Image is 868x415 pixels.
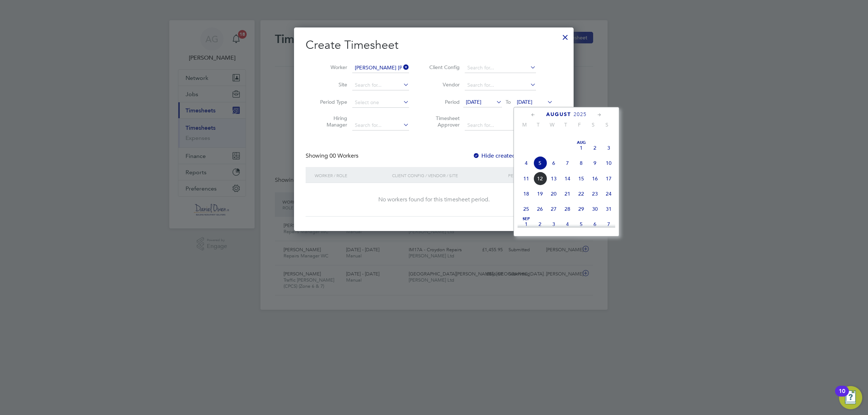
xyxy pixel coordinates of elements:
label: Period [427,99,460,105]
span: W [545,121,559,128]
span: 5 [533,156,547,170]
span: T [559,121,573,128]
label: Timesheet Approver [427,115,460,128]
label: Client Config [427,64,460,70]
span: 7 [561,156,574,170]
span: 18 [519,187,533,201]
span: 3 [602,141,616,155]
span: 2 [588,141,602,155]
span: 31 [602,202,616,216]
div: Showing [306,152,360,160]
button: Open Resource Center, 10 new notifications [839,386,862,409]
span: 15 [574,172,588,185]
span: 26 [533,202,547,216]
span: 14 [561,172,574,185]
span: 2 [533,217,547,231]
span: 9 [588,156,602,170]
span: 25 [519,202,533,216]
input: Search for... [352,63,409,73]
span: 12 [533,172,547,185]
span: F [573,121,586,128]
span: 4 [519,156,533,170]
span: August [546,111,571,117]
span: Sep [519,217,533,221]
span: 29 [574,202,588,216]
span: 23 [588,187,602,201]
span: 3 [547,217,561,231]
span: 00 Workers [329,152,358,159]
input: Search for... [465,63,536,73]
div: No workers found for this timesheet period. [313,196,555,204]
label: Hide created timesheets [473,152,546,159]
span: 4 [561,217,574,231]
span: 20 [547,187,561,201]
span: Aug [574,141,588,145]
div: Period [506,167,555,184]
label: Period Type [315,99,347,105]
span: 13 [547,172,561,185]
span: [DATE] [517,99,532,105]
span: 22 [574,187,588,201]
h2: Create Timesheet [306,38,562,53]
span: 1 [574,141,588,155]
div: Worker / Role [313,167,390,184]
span: 27 [547,202,561,216]
span: 16 [588,172,602,185]
span: 7 [602,217,616,231]
span: 28 [561,202,574,216]
label: Hiring Manager [315,115,347,128]
span: 21 [561,187,574,201]
span: 11 [519,172,533,185]
span: 5 [574,217,588,231]
input: Search for... [352,120,409,131]
label: Vendor [427,81,460,88]
div: Client Config / Vendor / Site [390,167,506,184]
span: [DATE] [466,99,481,105]
span: S [586,121,600,128]
input: Select one [352,98,409,108]
span: T [531,121,545,128]
label: Site [315,81,347,88]
span: 6 [588,217,602,231]
span: To [503,97,513,107]
div: 10 [839,391,845,401]
span: S [600,121,614,128]
input: Search for... [352,80,409,90]
span: 1 [519,217,533,231]
span: 17 [602,172,616,185]
span: 24 [602,187,616,201]
span: 10 [602,156,616,170]
span: 2025 [574,111,587,117]
span: 19 [533,187,547,201]
label: Worker [315,64,347,70]
span: M [518,121,531,128]
input: Search for... [465,80,536,90]
input: Search for... [465,120,536,131]
span: 6 [547,156,561,170]
span: 30 [588,202,602,216]
span: 8 [574,156,588,170]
